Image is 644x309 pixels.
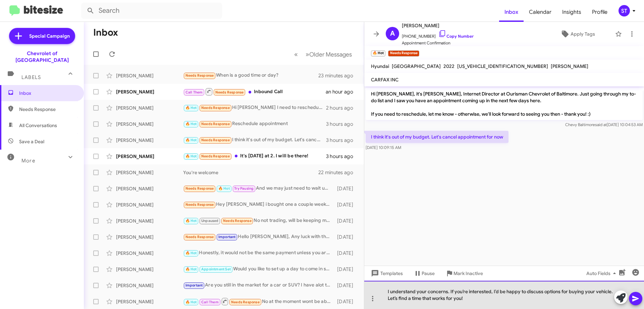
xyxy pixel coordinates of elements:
div: I think it's out of my budget. Let's cancel appointment for now [183,136,326,144]
span: Needs Response [185,202,214,207]
span: Hyundai [371,63,389,69]
span: « [294,50,298,59]
div: Honestly, it would not be the same payment unless you are putting a good amount down [183,249,334,257]
span: Labels [21,74,41,80]
div: [PERSON_NAME] [116,105,183,111]
div: 2 hours ago [326,105,359,111]
span: 🔥 Hot [185,122,197,126]
span: 🔥 Hot [218,186,230,191]
div: Reschedule appointment [183,120,326,128]
div: [PERSON_NAME] [116,72,183,79]
span: 🔥 Hot [185,251,197,255]
div: [PERSON_NAME] [116,201,183,208]
div: 22 minutes ago [318,169,359,176]
p: I think it's out of my budget. Let's cancel appointment for now [366,131,508,143]
div: Hi [PERSON_NAME] I need to reschedule that appt [183,104,326,112]
span: 🔥 Hot [185,106,197,110]
div: ST [619,5,630,16]
div: [PERSON_NAME] [116,298,183,305]
div: [PERSON_NAME] [116,185,183,192]
span: Auto Fields [586,267,619,279]
span: [PHONE_NUMBER] [402,30,474,40]
span: Inbox [19,90,76,96]
span: Save a Deal [19,138,44,145]
a: Copy Number [438,34,474,39]
div: Inbound Call [183,87,326,96]
button: ST [613,5,637,16]
div: [PERSON_NAME] [116,88,183,95]
span: Important [185,283,203,287]
small: 🔥 Hot [371,50,385,56]
button: Auto Fields [581,267,624,279]
div: [DATE] [334,250,359,257]
button: Previous [290,47,302,61]
button: Apply Tags [543,28,612,40]
div: [PERSON_NAME] [116,266,183,273]
span: 🔥 Hot [185,219,197,223]
div: [PERSON_NAME] [116,282,183,289]
div: It's [DATE] at 2. I will be there! [183,152,326,160]
span: 🔥 Hot [185,138,197,142]
span: Try Pausing [234,186,254,191]
span: Needs Response [215,90,244,94]
div: [DATE] [334,234,359,240]
span: Call Them [185,90,203,94]
span: 2022 [443,63,454,69]
div: 3 hours ago [326,121,359,127]
span: 🔥 Hot [185,300,197,304]
div: No at the moment wont be able to get a car but, i will lwt you know if anything changes [183,297,334,306]
span: Needs Response [185,235,214,239]
span: Important [218,235,236,239]
span: Needs Response [231,300,260,304]
div: [DATE] [334,266,359,273]
span: Templates [370,267,403,279]
a: Profile [587,2,613,22]
a: Special Campaign [9,28,75,44]
div: [PERSON_NAME] [116,137,183,144]
p: Hi [PERSON_NAME], it's [PERSON_NAME], Internet Director at Ourisman Chevrolet of Baltimore. Just ... [366,88,643,120]
span: Calendar [524,2,557,22]
div: an hour ago [326,88,359,95]
span: All Conversations [19,122,57,129]
span: Call Them [201,300,219,304]
div: [PERSON_NAME] [116,121,183,127]
button: Mark Inactive [440,267,488,279]
a: Insights [557,2,587,22]
div: 3 hours ago [326,137,359,144]
span: Needs Response [201,122,230,126]
a: Inbox [499,2,524,22]
div: [DATE] [334,298,359,305]
div: You're welcome [183,169,318,176]
button: Templates [364,267,408,279]
span: [US_VEHICLE_IDENTIFICATION_NUMBER] [457,63,548,69]
span: Unpaused [201,219,219,223]
div: No not trading, will be keeping my current vehicle [183,217,334,225]
div: 3 hours ago [326,153,359,160]
span: Needs Response [201,154,230,158]
div: 23 minutes ago [318,72,359,79]
span: [PERSON_NAME] [402,22,474,30]
div: And we may just need to wait until its paid off before coming to see you guys. We understand that. [183,185,334,192]
div: [DATE] [334,201,359,208]
span: Chevy Baltimore [DATE] 10:04:53 AM [565,122,643,127]
span: [PERSON_NAME] [551,63,588,69]
span: 🔥 Hot [185,154,197,158]
div: I understand your concerns. If you’re interested, I’d be happy to discuss options for buying your... [364,281,644,309]
span: Needs Response [185,186,214,191]
button: Pause [408,267,440,279]
span: Needs Response [223,219,252,223]
h1: Inbox [93,27,118,38]
div: [PERSON_NAME] [116,153,183,160]
span: Appointment Set [201,267,231,271]
div: Are you still in the market for a car or SUV? I have alot to chose from [183,281,334,289]
input: Search [81,3,222,19]
button: Next [302,47,356,61]
span: Older Messages [309,51,352,58]
span: said at [595,122,607,127]
span: Needs Response [185,73,214,78]
span: » [306,50,309,59]
span: Pause [422,267,435,279]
